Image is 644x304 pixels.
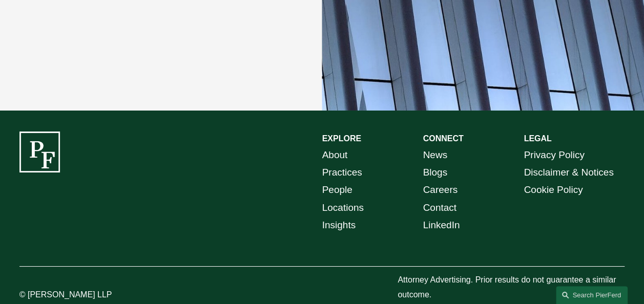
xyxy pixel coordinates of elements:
[524,134,551,143] strong: LEGAL
[322,181,352,199] a: People
[423,146,447,164] a: News
[423,134,463,143] strong: CONNECT
[322,146,348,164] a: About
[398,273,625,302] p: Attorney Advertising. Prior results do not guarantee a similar outcome.
[423,216,460,234] a: LinkedIn
[524,181,583,199] a: Cookie Policy
[322,199,364,216] a: Locations
[322,216,356,234] a: Insights
[19,288,146,302] p: © [PERSON_NAME] LLP
[423,164,447,181] a: Blogs
[524,164,613,181] a: Disclaimer & Notices
[322,164,362,181] a: Practices
[423,181,458,199] a: Careers
[322,134,361,143] strong: EXPLORE
[556,286,628,304] a: Search this site
[524,146,584,164] a: Privacy Policy
[423,199,456,216] a: Contact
